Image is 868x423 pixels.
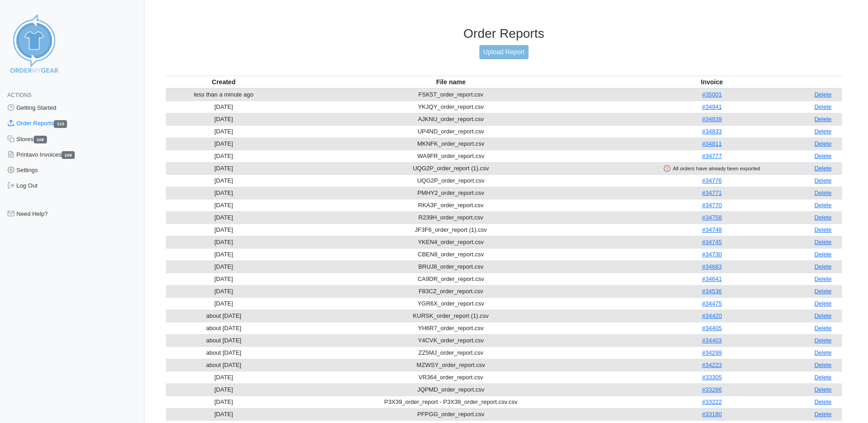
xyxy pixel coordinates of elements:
[282,101,620,113] td: YKJQY_order_report.csv
[814,398,832,405] a: Delete
[282,88,620,101] td: FSK5T_order_report.csv
[166,199,282,211] td: [DATE]
[166,76,282,88] th: Created
[166,310,282,322] td: about [DATE]
[166,334,282,347] td: about [DATE]
[166,408,282,420] td: [DATE]
[7,92,31,98] span: Actions
[282,334,620,347] td: Y4CVK_order_report.csv
[282,187,620,199] td: PMHY2_order_report.csv
[166,273,282,285] td: [DATE]
[814,116,832,122] a: Delete
[166,162,282,174] td: [DATE]
[282,396,620,408] td: P3X39_order_report - P3X39_order_report.csv.csv
[702,411,722,418] a: #33180
[166,138,282,150] td: [DATE]
[702,128,722,135] a: #34833
[702,374,722,381] a: #33305
[282,347,620,359] td: ZZ5MJ_order_report.csv
[282,371,620,383] td: VR364_order_report.csv
[814,103,832,110] a: Delete
[34,136,47,143] span: 108
[282,125,620,138] td: UP4ND_order_report.csv
[282,174,620,187] td: UQG2P_order_report.csv
[814,386,832,393] a: Delete
[702,177,722,184] a: #34776
[479,45,529,59] a: Upload Report
[166,88,282,101] td: less than a minute ago
[814,349,832,356] a: Delete
[814,189,832,196] a: Delete
[282,224,620,236] td: JF3F6_order_report (1).csv
[166,101,282,113] td: [DATE]
[622,164,802,173] div: All orders have already been exported
[282,285,620,297] td: F83CZ_order_report.csv
[166,248,282,260] td: [DATE]
[702,153,722,159] a: #34777
[814,300,832,307] a: Delete
[282,322,620,334] td: YH6R7_order_report.csv
[814,312,832,319] a: Delete
[702,116,722,122] a: #34839
[814,153,832,159] a: Delete
[702,263,722,270] a: #34683
[282,236,620,248] td: YKEN4_order_report.csv
[166,285,282,297] td: [DATE]
[702,337,722,344] a: #34403
[282,199,620,211] td: RKA3F_order_report.csv
[166,224,282,236] td: [DATE]
[702,103,722,110] a: #34941
[814,239,832,245] a: Delete
[702,202,722,209] a: #34770
[282,150,620,162] td: WA9FR_order_report.csv
[814,288,832,295] a: Delete
[702,349,722,356] a: #34299
[814,128,832,135] a: Delete
[282,76,620,88] th: File name
[702,214,722,221] a: #34758
[814,165,832,172] a: Delete
[814,275,832,282] a: Delete
[620,76,804,88] th: Invoice
[814,140,832,147] a: Delete
[702,362,722,368] a: #34223
[702,91,722,98] a: #35001
[166,383,282,396] td: [DATE]
[702,189,722,196] a: #34771
[814,177,832,184] a: Delete
[166,236,282,248] td: [DATE]
[702,226,722,233] a: #34748
[814,325,832,331] a: Delete
[166,125,282,138] td: [DATE]
[702,275,722,282] a: #34641
[166,150,282,162] td: [DATE]
[166,347,282,359] td: about [DATE]
[702,312,722,319] a: #34420
[166,371,282,383] td: [DATE]
[282,138,620,150] td: MKNFK_order_report.csv
[166,113,282,125] td: [DATE]
[282,113,620,125] td: AJKNU_order_report.csv
[282,297,620,310] td: YGR6X_order_report.csv
[282,310,620,322] td: KURSK_order_report (1).csv
[62,151,75,159] span: 109
[702,300,722,307] a: #34475
[166,187,282,199] td: [DATE]
[814,251,832,258] a: Delete
[282,260,620,273] td: BRUJ8_order_report.csv
[814,226,832,233] a: Delete
[702,288,722,295] a: #34536
[814,214,832,221] a: Delete
[814,411,832,418] a: Delete
[54,120,67,128] span: 113
[814,91,832,98] a: Delete
[166,322,282,334] td: about [DATE]
[166,359,282,371] td: about [DATE]
[702,251,722,258] a: #34730
[702,140,722,147] a: #34811
[166,26,842,41] h3: Order Reports
[814,362,832,368] a: Delete
[814,263,832,270] a: Delete
[814,374,832,381] a: Delete
[282,162,620,174] td: UQG2P_order_report (1).csv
